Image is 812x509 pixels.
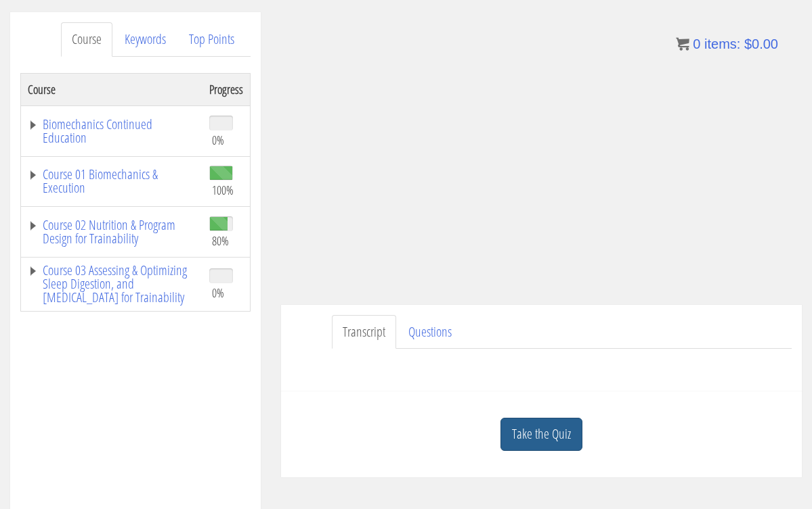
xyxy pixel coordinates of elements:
a: Course 01 Biomechanics & Execution [28,168,196,195]
span: 0% [212,132,224,147]
a: Questions [398,315,463,349]
th: Progress [202,73,251,105]
span: items: [704,37,740,51]
a: Course 02 Nutrition & Program Design for Trainability [28,218,196,245]
a: Course [61,22,112,57]
a: 0 items: $0.00 [676,37,778,51]
span: 100% [212,183,234,197]
a: Top Points [178,22,245,57]
bdi: 0.00 [744,37,778,51]
a: Keywords [114,22,177,57]
img: icon11.png [676,37,689,51]
span: 80% [212,233,229,248]
a: Course 03 Assessing & Optimizing Sleep Digestion, and [MEDICAL_DATA] for Trainability [28,264,196,304]
span: $ [744,37,752,51]
th: Course [21,73,202,105]
span: 0% [212,285,224,300]
a: Take the Quiz [500,418,582,451]
a: Biomechanics Continued Education [28,118,196,145]
a: Transcript [332,315,396,349]
span: 0 [693,37,700,51]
